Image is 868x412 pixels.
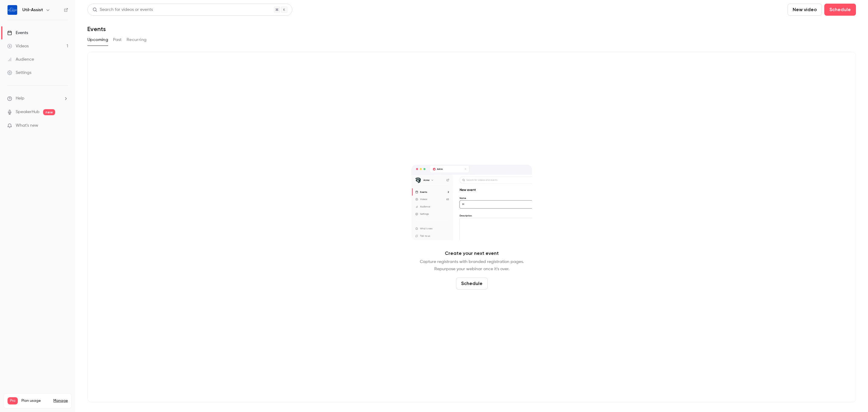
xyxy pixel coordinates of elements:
button: New video [788,4,822,16]
span: Help [16,95,24,102]
h1: Events [87,25,106,33]
li: help-dropdown-opener [7,95,68,102]
div: Search for videos or events [93,7,153,13]
a: SpeakerHub [16,109,39,115]
div: Settings [7,70,31,76]
button: Past [113,35,122,45]
div: Audience [7,56,34,62]
div: Videos [7,43,29,49]
div: Events [7,30,28,36]
span: new [43,109,55,115]
h6: Util-Assist [22,7,43,13]
p: Capture registrants with branded registration pages. Repurpose your webinar once it's over. [420,258,524,273]
p: Create your next event [445,250,499,257]
button: Recurring [127,35,147,45]
a: Manage [53,398,68,403]
img: Util-Assist [8,5,17,15]
span: What's new [16,122,38,129]
span: Plan usage [21,398,50,403]
button: Upcoming [87,35,108,45]
button: Schedule [456,277,488,290]
span: Pro [8,397,18,404]
button: Schedule [824,4,856,16]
